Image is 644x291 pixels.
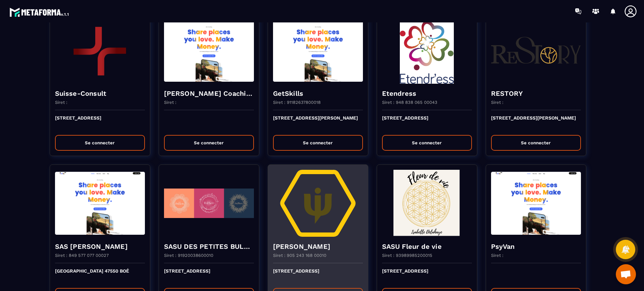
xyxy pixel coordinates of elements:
img: funnel-background [164,170,254,237]
p: [STREET_ADDRESS][PERSON_NAME] [273,115,363,130]
h4: Suisse-Consult [55,89,145,98]
h4: PsyVan [491,242,581,251]
img: funnel-background [273,170,363,237]
button: Se connecter [55,135,145,151]
h4: RESTORY [491,89,581,98]
p: Siret : [164,100,176,105]
button: Se connecter [491,135,581,151]
button: Se connecter [273,135,363,151]
p: Siret : 905 243 168 00010 [273,253,326,258]
img: funnel-background [382,170,472,237]
button: Se connecter [164,135,254,151]
p: [STREET_ADDRESS] [273,268,363,283]
img: funnel-background [491,170,581,237]
p: [GEOGRAPHIC_DATA] 47550 BOÉ [55,268,145,283]
p: Siret : 93989985200015 [382,253,432,258]
h4: [PERSON_NAME] Coaching & Development [164,89,254,98]
p: [STREET_ADDRESS] [164,268,254,283]
p: Siret : 91920038600010 [164,253,213,258]
img: logo [9,6,70,18]
p: Siret : 948 838 065 00043 [382,100,437,105]
p: [STREET_ADDRESS] [382,268,472,283]
p: [STREET_ADDRESS] [55,115,145,130]
p: Siret : [491,100,503,105]
h4: [PERSON_NAME] [273,242,363,251]
p: Siret : 849 577 077 00027 [55,253,109,258]
button: Se connecter [382,135,472,151]
img: funnel-background [273,17,363,84]
img: funnel-background [55,170,145,237]
img: funnel-background [491,17,581,84]
img: funnel-background [382,17,472,84]
h4: GetSkills [273,89,363,98]
img: funnel-background [55,17,145,84]
h4: Etendress [382,89,472,98]
p: Siret : 91182637800018 [273,100,321,105]
h4: SAS [PERSON_NAME] [55,242,145,251]
h4: SASU DES PETITES BULLES [164,242,254,251]
p: Siret : [491,253,503,258]
p: [STREET_ADDRESS] [382,115,472,130]
p: Siret : [55,100,67,105]
img: funnel-background [164,17,254,84]
div: Ouvrir le chat [616,264,636,284]
h4: SASU Fleur de vie [382,242,472,251]
p: [STREET_ADDRESS][PERSON_NAME] [491,115,581,130]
